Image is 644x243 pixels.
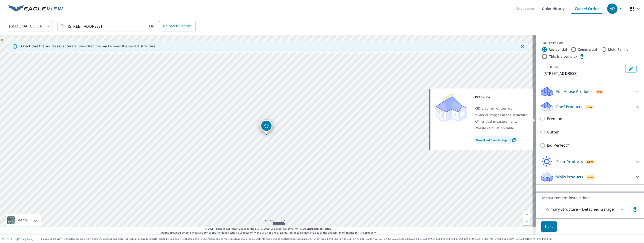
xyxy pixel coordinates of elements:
[556,104,582,110] p: Roof Products
[159,21,195,31] a: Upload Blueprint
[540,156,640,167] div: Solar ProductsNew
[303,227,322,230] a: OpenStreetMap
[68,20,135,33] input: Search by address or latitude-longitude
[6,20,53,33] div: [GEOGRAPHIC_DATA]
[2,238,34,240] p: |
[2,237,17,241] a: Terms of Use
[542,195,638,201] p: Measurement Instructions
[260,120,272,134] div: Dropped pin, building 1, Residential property, 3899 Yellow Pine Dr Rescue, CA 95672
[476,126,514,130] span: Waste calculation table
[475,105,528,112] div: •
[523,211,530,218] a: Current Level 17, Zoom In
[6,214,41,226] div: Aerial
[556,174,583,180] p: Walls Products
[587,160,593,164] span: New
[205,227,331,231] span: © 2025 TomTom, Earthstar Geographics SIO, © 2025 Microsoft Corporation, ©
[541,221,557,232] button: Next
[545,224,553,230] span: Next
[544,65,562,69] p: BUILDING ID
[16,214,29,226] div: Aerial
[578,47,597,52] label: Commercial
[520,43,526,49] button: Close
[21,44,156,48] p: Check that the address is accurate, then drag the marker over the correct structure.
[549,54,577,59] label: This is a complex
[475,118,528,125] div: •
[475,136,518,144] a: Download Sample Report
[586,105,592,109] span: New
[544,71,623,76] p: [STREET_ADDRESS]
[476,113,527,117] span: 5 aerial images of the structure
[18,237,34,241] a: Privacy Policy
[523,218,530,225] a: Current Level 17, Zoom Out
[540,86,640,97] div: Full House ProductsNew
[608,47,629,52] label: Multi-Family
[41,237,642,241] p: © 2025 Eagle View Technologies, Inc. and Pictometry International Corp. All Rights Reserved. Repo...
[607,4,617,14] div: AD
[542,203,626,216] div: Primary Structure + Detached Garage
[475,125,528,131] div: •
[547,116,563,122] p: Premium
[476,106,514,110] span: 3D diagram of the roof
[547,142,570,148] p: Bid Perfect™
[587,175,593,179] span: New
[625,65,636,72] button: Edit building 1
[597,90,603,94] span: New
[434,94,467,122] img: Premium
[556,159,583,164] p: Solar Products
[149,21,195,31] div: OR
[323,227,331,230] a: Terms
[8,5,64,12] img: EV Logo
[540,171,640,182] div: Walls ProductsNew
[556,89,593,94] p: Full House Products
[571,4,603,14] a: Cancel Order
[549,47,567,52] label: Residential
[475,112,528,118] div: •
[511,138,517,142] img: Pdf Icon
[540,101,640,112] div: Roof ProductsNew
[547,129,559,135] p: Gutter
[542,41,638,45] div: PROPERTY TYPE
[475,94,528,100] div: Premium
[163,23,192,29] span: Upload Blueprint
[476,119,517,124] span: All critical measurements
[632,207,638,212] span: Your report will include the primary structure and a detached garage if one exists.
